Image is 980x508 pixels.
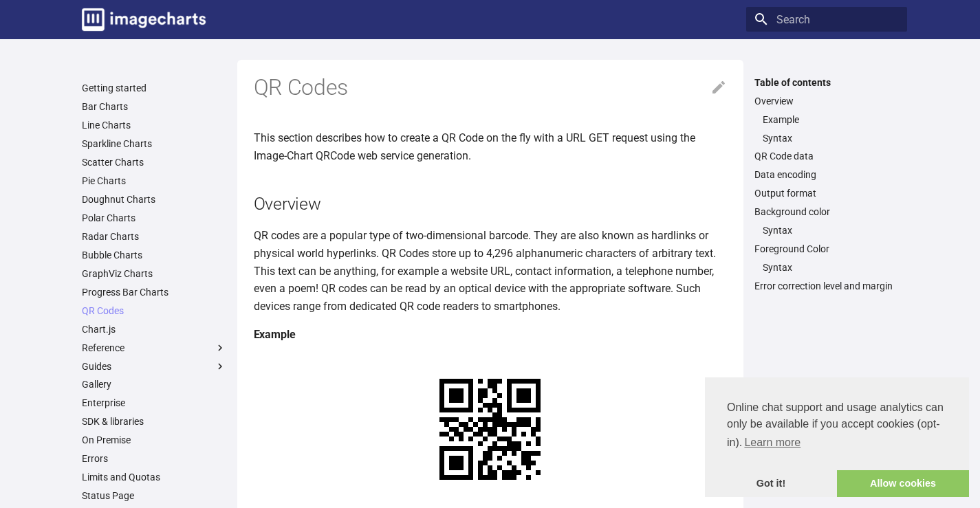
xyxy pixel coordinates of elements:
a: QR Codes [82,305,226,317]
a: Foreground Color [754,243,899,255]
a: dismiss cookie message [705,470,837,498]
label: Guides [82,360,226,373]
a: GraphViz Charts [82,267,226,280]
h1: QR Codes [254,74,727,102]
a: SDK & libraries [82,415,226,428]
a: On Premise [82,434,226,446]
p: QR codes are a popular type of two-dimensional barcode. They are also known as hardlinks or physi... [254,227,727,315]
a: Example [763,113,899,126]
a: Doughnut Charts [82,193,226,206]
img: logo [82,8,206,31]
nav: Table of contents [746,76,907,293]
a: Error correction level and margin [754,280,899,292]
a: Status Page [82,489,226,502]
a: Chart.js [82,323,226,335]
nav: Background color [754,224,899,236]
a: Line Charts [82,119,226,131]
a: Errors [82,452,226,465]
a: Syntax [763,224,899,236]
a: Pie Charts [82,175,226,187]
a: Gallery [82,378,226,390]
a: Getting started [82,82,226,94]
a: Scatter Charts [82,156,226,168]
h4: Example [254,326,727,344]
div: cookieconsent [705,377,969,497]
a: learn more about cookies [742,432,803,453]
a: Polar Charts [82,212,226,224]
a: Overview [754,95,899,107]
span: Online chat support and usage analytics can only be available if you accept cookies (opt-in). [727,399,947,453]
label: Table of contents [746,76,907,89]
a: Syntax [763,261,899,274]
a: Background color [754,206,899,218]
a: QR Code data [754,150,899,162]
a: Bubble Charts [82,249,226,261]
a: Image-Charts documentation [76,3,211,36]
a: allow cookies [837,470,969,498]
img: chart [415,355,565,504]
a: Progress Bar Charts [82,286,226,298]
a: Enterprise [82,397,226,409]
a: Output format [754,187,899,199]
a: Limits and Quotas [82,471,226,483]
h2: Overview [254,192,727,216]
a: Data encoding [754,168,899,181]
p: This section describes how to create a QR Code on the fly with a URL GET request using the Image-... [254,129,727,164]
a: Sparkline Charts [82,137,226,150]
a: Syntax [763,132,899,144]
label: Reference [82,342,226,354]
a: Radar Charts [82,230,226,243]
nav: Overview [754,113,899,144]
a: Bar Charts [82,100,226,113]
nav: Foreground Color [754,261,899,274]
input: Search [746,7,907,32]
